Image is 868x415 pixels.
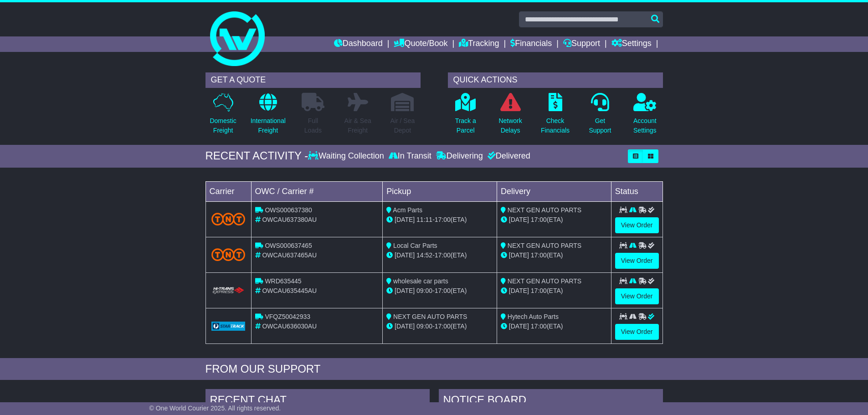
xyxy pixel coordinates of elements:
[541,116,570,135] p: Check Financials
[386,251,493,260] div: - (ETA)
[211,248,246,261] img: TNT_Domestic.png
[501,322,607,331] div: (ETA)
[509,251,529,259] span: [DATE]
[302,116,324,135] p: Full Loads
[251,116,286,135] p: International Freight
[563,36,600,52] a: Support
[211,322,246,331] img: GetCarrierServiceLogo
[262,323,317,330] span: OWCAU636030AU
[393,313,467,320] span: NEXT GEN AUTO PARTS
[485,151,530,161] div: Delivered
[509,287,529,294] span: [DATE]
[540,92,570,140] a: CheckFinancials
[531,251,547,259] span: 17:00
[210,116,236,135] p: Domestic Freight
[395,323,415,330] span: [DATE]
[416,323,432,330] span: 09:00
[386,215,493,225] div: - (ETA)
[393,277,448,285] span: wholesale car parts
[531,216,547,223] span: 17:00
[497,181,611,201] td: Delivery
[250,92,286,140] a: InternationalFreight
[386,151,434,161] div: In Transit
[416,251,432,259] span: 14:52
[205,389,430,414] div: RECENT CHAT
[439,389,663,414] div: NOTICE BOARD
[395,287,415,294] span: [DATE]
[508,206,581,214] span: NEXT GEN AUTO PARTS
[615,253,659,269] a: View Order
[386,286,493,296] div: - (ETA)
[531,323,547,330] span: 17:00
[251,181,383,201] td: OWC / Carrier #
[611,181,663,201] td: Status
[459,36,499,52] a: Tracking
[211,287,246,295] img: HiTrans.png
[611,36,652,52] a: Settings
[501,215,607,225] div: (ETA)
[501,286,607,296] div: (ETA)
[395,251,415,259] span: [DATE]
[211,213,246,225] img: TNT_Domestic.png
[209,92,236,140] a: DomesticFreight
[265,313,310,320] span: VFQZ50042933
[435,216,451,223] span: 17:00
[510,36,552,52] a: Financials
[435,251,451,259] span: 17:00
[589,116,611,135] p: Get Support
[344,116,371,135] p: Air & Sea Freight
[434,151,485,161] div: Delivering
[265,277,301,285] span: WRD635445
[448,72,663,88] div: QUICK ACTIONS
[383,181,497,201] td: Pickup
[265,206,312,214] span: OWS000637380
[508,313,559,320] span: Hytech Auto Parts
[390,116,415,135] p: Air / Sea Depot
[308,151,386,161] div: Waiting Collection
[334,36,383,52] a: Dashboard
[386,322,493,331] div: - (ETA)
[508,242,581,249] span: NEXT GEN AUTO PARTS
[435,287,451,294] span: 17:00
[262,216,317,223] span: OWCAU637380AU
[435,323,451,330] span: 17:00
[508,277,581,285] span: NEXT GEN AUTO PARTS
[205,149,308,163] div: RECENT ACTIVITY -
[615,288,659,304] a: View Order
[615,217,659,233] a: View Order
[416,216,432,223] span: 11:11
[588,92,611,140] a: GetSupport
[205,363,663,376] div: FROM OUR SUPPORT
[395,216,415,223] span: [DATE]
[633,116,657,135] p: Account Settings
[498,92,522,140] a: NetworkDelays
[633,92,657,140] a: AccountSettings
[498,116,522,135] p: Network Delays
[205,181,251,201] td: Carrier
[205,72,421,88] div: GET A QUOTE
[393,206,422,214] span: Acm Parts
[531,287,547,294] span: 17:00
[262,287,317,294] span: OWCAU635445AU
[509,216,529,223] span: [DATE]
[501,251,607,260] div: (ETA)
[455,116,476,135] p: Track a Parcel
[393,242,437,249] span: Local Car Parts
[416,287,432,294] span: 09:00
[265,242,312,249] span: OWS000637465
[394,36,447,52] a: Quote/Book
[149,405,281,412] span: © One World Courier 2025. All rights reserved.
[455,92,477,140] a: Track aParcel
[615,324,659,340] a: View Order
[262,251,317,259] span: OWCAU637465AU
[509,323,529,330] span: [DATE]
